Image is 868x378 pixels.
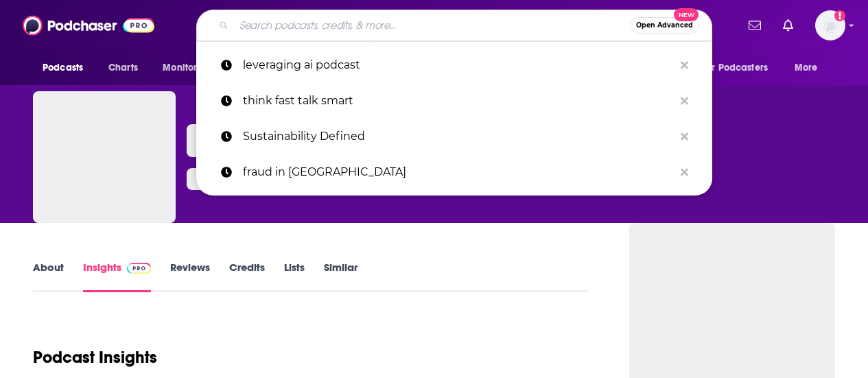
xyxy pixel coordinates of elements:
[33,55,101,81] button: open menu
[777,14,799,37] a: Show notifications dropdown
[743,14,766,37] a: Show notifications dropdown
[127,263,151,274] img: Podchaser Pro
[702,58,768,78] span: For Podcasters
[196,47,712,83] a: leveraging ai podcast
[693,55,788,81] button: open menu
[43,58,83,78] span: Podcasts
[196,10,712,41] div: Search podcasts, credits, & more...
[674,8,699,21] span: New
[153,55,229,81] button: open menu
[23,12,154,38] img: Podchaser - Follow, Share and Rate Podcasts
[630,17,699,34] button: Open AdvancedNew
[795,58,818,78] span: More
[163,58,211,78] span: Monitoring
[636,22,693,29] span: Open Advanced
[234,14,630,36] input: Search podcasts, credits, & more...
[815,10,845,40] img: User Profile
[108,58,138,78] span: Charts
[170,261,210,292] a: Reviews
[83,261,151,292] a: InsightsPodchaser Pro
[243,83,674,119] p: think fast talk smart
[815,10,845,40] span: Logged in as tessvanden
[243,47,674,83] p: leveraging ai podcast
[284,261,305,292] a: Lists
[785,55,835,81] button: open menu
[196,83,712,119] a: think fast talk smart
[815,10,845,40] button: Show profile menu
[229,261,265,292] a: Credits
[324,261,357,292] a: Similar
[243,119,674,154] p: Sustainability Defined
[196,154,712,190] a: fraud in [GEOGRAPHIC_DATA]
[99,55,146,81] a: Charts
[196,119,712,154] a: Sustainability Defined
[33,261,64,292] a: About
[834,10,845,21] svg: Add a profile image
[243,154,674,190] p: fraud in america
[33,347,157,368] h1: Podcast Insights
